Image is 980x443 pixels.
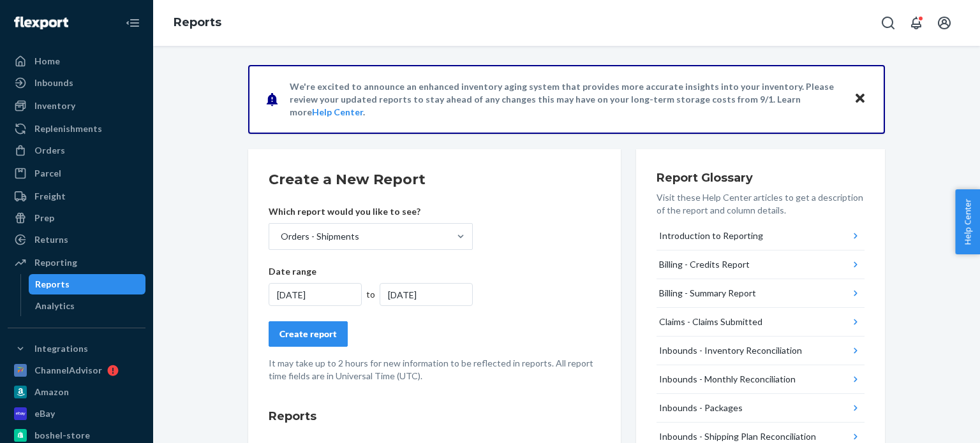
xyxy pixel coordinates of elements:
[34,144,65,157] div: Orders
[29,274,146,294] a: Reports
[8,229,145,250] a: Returns
[8,163,145,184] a: Parcel
[657,279,865,308] button: Billing - Summary Report
[657,251,865,279] button: Billing - Credits Report
[34,233,68,246] div: Returns
[174,15,221,29] a: Reports
[34,386,69,398] div: Amazon
[290,80,842,119] p: We're excited to announce an enhanced inventory aging system that provides more accurate insights...
[14,17,68,29] img: Flexport logo
[362,288,380,301] div: to
[281,230,359,243] div: Orders - Shipments
[659,430,816,443] div: Inbounds - Shipping Plan Reconciliation
[34,122,102,135] div: Replenishments
[269,408,600,425] h3: Reports
[657,308,865,337] button: Claims - Claims Submitted
[269,205,473,218] p: Which report would you like to see?
[269,321,348,347] button: Create report
[312,106,363,117] a: Help Center
[8,360,145,381] a: ChannelAdvisor
[657,365,865,394] button: Inbounds - Monthly Reconciliation
[659,373,796,386] div: Inbounds - Monthly Reconciliation
[657,222,865,251] button: Introduction to Reporting
[34,99,75,112] div: Inventory
[269,357,600,382] p: It may take up to 2 hours for new information to be reflected in reports. All report time fields ...
[659,402,743,414] div: Inbounds - Packages
[8,119,145,139] a: Replenishments
[34,429,90,442] div: boshel-store
[8,338,145,359] button: Integrations
[903,10,929,36] button: Open notifications
[34,76,73,89] div: Inbounds
[34,256,77,269] div: Reporting
[34,167,61,180] div: Parcel
[8,252,145,273] a: Reporting
[163,4,232,41] ol: breadcrumbs
[852,90,868,108] button: Close
[8,382,145,402] a: Amazon
[8,73,145,93] a: Inbounds
[380,283,473,306] div: [DATE]
[279,328,337,340] div: Create report
[8,51,145,71] a: Home
[34,190,66,203] div: Freight
[657,191,865,217] p: Visit these Help Center articles to get a description of the report and column details.
[29,296,146,316] a: Analytics
[659,316,762,328] div: Claims - Claims Submitted
[34,364,102,377] div: ChannelAdvisor
[955,189,980,254] button: Help Center
[659,344,802,357] div: Inbounds - Inventory Reconciliation
[8,96,145,116] a: Inventory
[35,300,75,312] div: Analytics
[8,186,145,207] a: Freight
[657,337,865,365] button: Inbounds - Inventory Reconciliation
[34,342,88,355] div: Integrations
[8,140,145,161] a: Orders
[932,10,957,36] button: Open account menu
[659,258,750,271] div: Billing - Credits Report
[657,170,865,186] h3: Report Glossary
[269,283,362,306] div: [DATE]
[657,394,865,423] button: Inbounds - Packages
[8,403,145,424] a: eBay
[659,229,763,242] div: Introduction to Reporting
[269,170,600,190] h2: Create a New Report
[34,212,54,224] div: Prep
[34,55,60,68] div: Home
[659,287,756,300] div: Billing - Summary Report
[875,10,901,36] button: Open Search Box
[8,208,145,228] a: Prep
[269,265,473,278] p: Date range
[120,10,145,36] button: Close Navigation
[34,407,55,420] div: eBay
[35,278,70,291] div: Reports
